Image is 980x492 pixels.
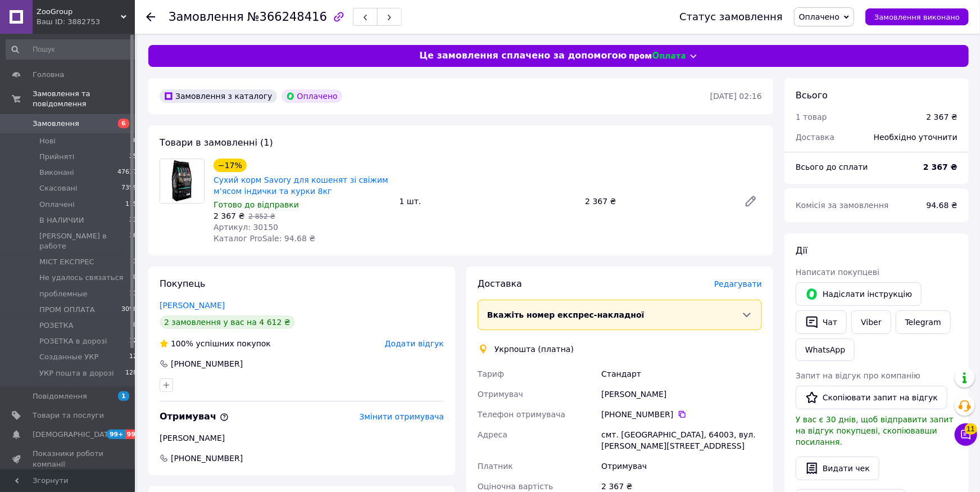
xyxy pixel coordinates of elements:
button: Видати чек [796,457,879,480]
span: Товари в замовленні (1) [160,137,273,148]
img: Сухий корм Savory для кошенят зі свіжим м’ясом індички та курки 8кг [160,159,204,203]
span: Замовлення [33,119,79,129]
span: Платник [478,462,513,471]
span: 2 367 ₴ [214,211,244,220]
span: МІСТ ЕКСПРЕС [39,257,94,267]
span: Виконані [39,168,74,178]
div: Статус замовлення [679,11,783,22]
span: Скасовані [39,183,78,193]
span: 99+ [107,430,125,439]
span: РОЗЕТКА в дорозі [39,336,107,346]
span: Редагувати [714,279,762,288]
input: Пошук [6,39,138,60]
span: 47637 [117,168,137,178]
span: Дії [796,245,807,256]
span: УКР пошта в дорозі [39,368,114,378]
span: 25 [129,152,137,162]
div: Замовлення з каталогу [160,89,277,103]
span: РОЗЕТКА [39,321,74,331]
span: Це замовлення сплачено за допомогою [419,49,627,62]
a: Viber [851,310,891,334]
span: ZooGroup [37,7,121,17]
span: Каталог ProSale: 94.68 ₴ [214,234,315,243]
span: Замовлення [169,10,244,24]
span: Оціночна вартість [478,482,553,491]
a: Редагувати [739,190,762,213]
span: Показники роботи компанії [33,449,104,469]
div: [PERSON_NAME] [160,432,444,444]
span: Повідомлення [33,391,87,401]
div: 2 367 ₴ [927,111,958,123]
span: Написати покупцеві [796,268,879,277]
span: Товари та послуги [33,410,104,421]
a: Сухий корм Savory для кошенят зі свіжим м’ясом індички та курки 8кг [214,175,388,196]
span: Додати відгук [385,339,444,348]
b: 2 367 ₴ [923,163,958,171]
div: [PERSON_NAME] [599,384,764,404]
span: 36 [129,231,137,251]
span: Отримувач [478,390,523,399]
span: В НАЛИЧИИ [39,215,84,225]
div: Укрпошта (платна) [492,344,577,355]
span: 11 [129,289,137,299]
span: Запит на відгук про компанію [796,371,920,380]
button: Чат з покупцем11 [955,423,977,446]
span: 115 [125,200,137,210]
time: [DATE] 02:16 [710,92,762,101]
div: [PHONE_NUMBER] [170,358,244,369]
div: Оплачено [282,89,342,103]
span: Созданные УКР [39,352,98,362]
div: успішних покупок [160,338,271,349]
span: Оплачені [39,200,75,210]
span: Нові [39,136,56,146]
span: Головна [33,70,64,80]
span: 12 [129,336,137,346]
span: ПРОМ ОПЛАТА [39,305,95,315]
div: Стандарт [599,364,764,384]
div: 2 367 ₴ [580,193,735,209]
span: проблемные [39,289,88,299]
span: 12 [129,352,137,362]
a: WhatsApp [796,338,855,361]
span: Доставка [796,133,834,142]
span: Всього [796,90,828,101]
span: Телефон отримувача [478,410,565,419]
span: 23 [129,215,137,225]
a: [PERSON_NAME] [160,301,225,310]
div: 1 шт. [395,193,581,209]
span: 1 [118,391,129,401]
span: Тариф [478,369,504,378]
span: №366248416 [247,10,327,24]
span: 1 товар [796,112,827,121]
div: Повернутися назад [146,11,155,22]
span: Готово до відправки [214,200,299,209]
span: 2 852 ₴ [248,213,275,220]
div: 2 замовлення у вас на 4 612 ₴ [160,315,295,329]
span: Адреса [478,430,507,439]
span: Змінити отримувача [359,412,444,421]
span: Отримувач [160,411,229,422]
div: [PHONE_NUMBER] [601,409,762,420]
span: 3098 [121,305,137,315]
div: Необхідно уточнити [867,125,964,150]
span: Замовлення та повідомлення [33,89,135,109]
span: 128 [125,368,137,378]
button: Скопіювати запит на відгук [796,386,947,409]
span: 6 [118,119,129,128]
span: Вкажіть номер експрес-накладної [487,310,645,319]
div: смт. [GEOGRAPHIC_DATA], 64003, вул. [PERSON_NAME][STREET_ADDRESS] [599,425,764,456]
span: 100% [171,339,193,348]
span: Артикул: 30150 [214,223,278,232]
a: Telegram [896,310,951,334]
span: 11 [965,421,977,432]
button: Надіслати інструкцію [796,282,922,306]
span: Не удалось связаться [39,273,123,283]
div: −17% [214,159,247,172]
span: Замовлення виконано [874,13,960,21]
span: Покупець [160,278,206,289]
span: Прийняті [39,152,74,162]
span: Доставка [478,278,522,289]
span: У вас є 30 днів, щоб відправити запит на відгук покупцеві, скопіювавши посилання. [796,415,954,446]
span: 99+ [125,430,144,439]
span: Комісія за замовлення [796,201,889,210]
